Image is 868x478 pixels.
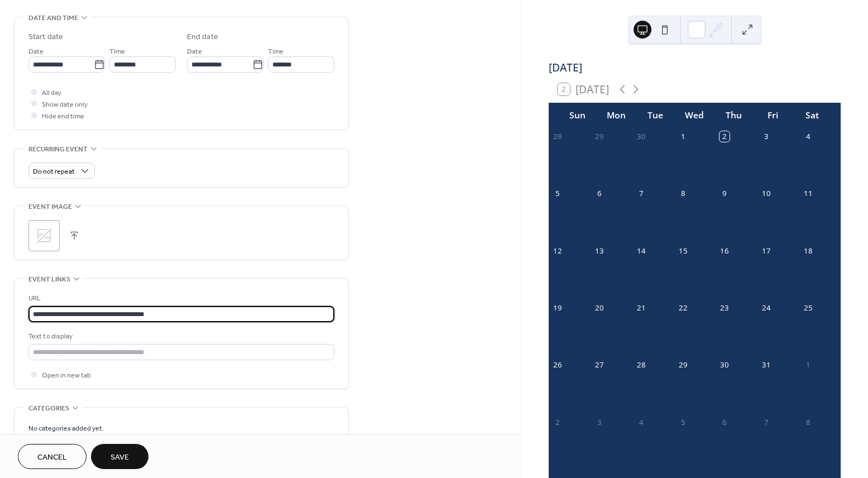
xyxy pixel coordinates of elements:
[720,131,730,141] div: 2
[803,246,813,256] div: 18
[720,417,730,427] div: 6
[558,103,597,127] div: Sun
[37,452,67,463] span: Cancel
[636,131,646,141] div: 30
[636,103,675,127] div: Tue
[720,246,730,256] div: 16
[761,131,771,141] div: 3
[549,60,841,76] div: [DATE]
[803,131,813,141] div: 4
[720,189,730,199] div: 9
[761,246,771,256] div: 17
[754,103,793,127] div: Fri
[720,303,730,313] div: 23
[28,220,60,251] div: ;
[761,417,771,427] div: 7
[187,31,218,43] div: End date
[28,12,78,24] span: Date and time
[803,417,813,427] div: 8
[636,303,646,313] div: 21
[761,189,771,199] div: 10
[28,46,44,58] span: Date
[761,360,771,370] div: 31
[553,303,563,313] div: 19
[636,246,646,256] div: 14
[28,274,70,285] span: Event links
[33,165,75,178] span: Do not repeat
[678,131,688,141] div: 1
[553,417,563,427] div: 2
[675,103,714,127] div: Wed
[42,111,84,122] span: Hide end time
[28,331,332,342] div: Text to display
[594,131,605,141] div: 29
[18,444,87,469] button: Cancel
[91,444,148,469] button: Save
[553,189,563,199] div: 5
[678,303,688,313] div: 22
[714,103,754,127] div: Thu
[678,360,688,370] div: 29
[793,103,832,127] div: Sat
[594,417,605,427] div: 3
[803,189,813,199] div: 11
[720,360,730,370] div: 30
[42,370,91,381] span: Open in new tab
[636,360,646,370] div: 28
[594,246,605,256] div: 13
[28,423,104,434] span: No categories added yet.
[553,246,563,256] div: 12
[594,303,605,313] div: 20
[28,201,72,213] span: Event image
[28,293,332,304] div: URL
[268,46,284,58] span: Time
[28,144,88,155] span: Recurring event
[42,99,88,111] span: Show date only
[42,87,61,99] span: All day
[678,189,688,199] div: 8
[28,403,69,414] span: Categories
[803,360,813,370] div: 1
[678,246,688,256] div: 15
[553,131,563,141] div: 28
[678,417,688,427] div: 5
[594,360,605,370] div: 27
[597,103,636,127] div: Mon
[803,303,813,313] div: 25
[761,303,771,313] div: 24
[28,31,63,43] div: Start date
[636,189,646,199] div: 7
[187,46,202,58] span: Date
[553,360,563,370] div: 26
[111,452,129,463] span: Save
[594,189,605,199] div: 6
[636,417,646,427] div: 4
[109,46,125,58] span: Time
